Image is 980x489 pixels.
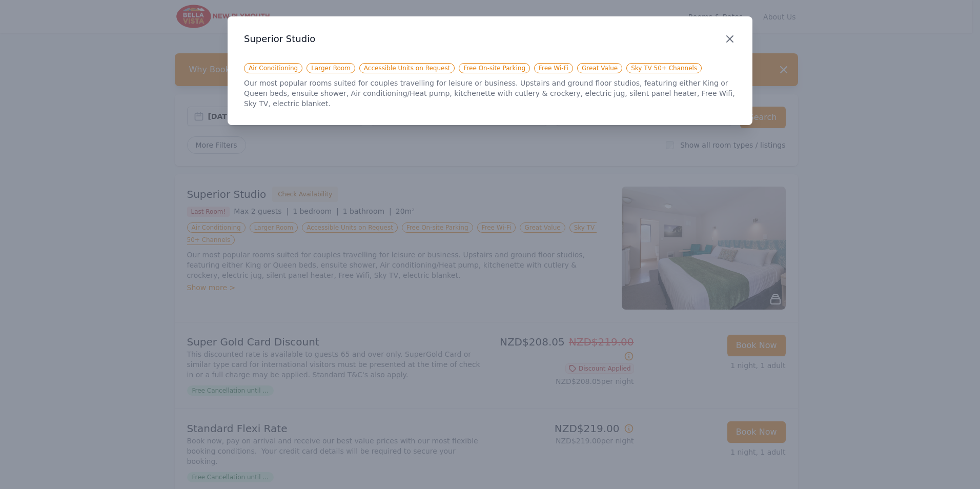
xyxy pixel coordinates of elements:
p: Our most popular rooms suited for couples travelling for leisure or business. Upstairs and ground... [244,78,736,109]
span: Free On-site Parking [459,63,530,73]
h3: Superior Studio [244,33,736,45]
span: Sky TV 50+ Channels [626,63,702,73]
span: Larger Room [307,63,355,73]
span: Free Wi-Fi [534,63,573,73]
span: Air Conditioning [244,63,302,73]
span: Accessible Units on Request [359,63,455,73]
span: Great Value [577,63,622,73]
